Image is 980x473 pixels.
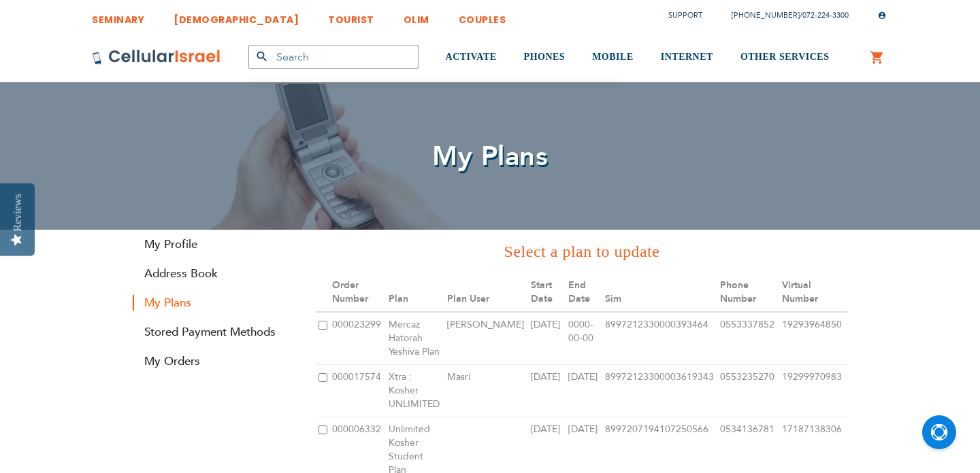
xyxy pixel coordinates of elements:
td: 19299970983 [780,365,847,417]
td: 89972123300003619343 [603,365,718,417]
a: OLIM [404,3,429,29]
span: PHONES [524,52,566,62]
th: Sim [603,273,718,312]
input: Search [248,45,419,69]
a: TOURIST [328,3,374,29]
a: OTHER SERVICES [740,32,830,83]
td: Xtra : Kosher UNLIMITED [387,365,445,417]
a: [PHONE_NUMBER] [732,10,800,20]
th: Plan [387,273,445,312]
th: Order Number [330,273,387,312]
span: ACTIVATE [446,52,497,62]
a: COUPLES [459,3,506,29]
h3: Select a plan to update [316,240,847,263]
img: Cellular Israel Logo [92,49,221,65]
span: INTERNET [661,52,713,62]
td: [DATE] [566,365,604,417]
th: Virtual Number [780,273,847,312]
li: / [718,5,849,25]
th: Phone Number [718,273,780,312]
th: Start Date [529,273,566,312]
span: My Plans [432,138,548,175]
span: OTHER SERVICES [740,52,830,62]
td: [PERSON_NAME] [445,312,529,365]
th: Plan User [445,273,529,312]
td: [DATE] [529,365,566,417]
td: 19293964850 [780,312,847,365]
td: Mercaz Hatorah Yeshiva Plan [387,312,445,365]
a: [DEMOGRAPHIC_DATA] [174,3,299,29]
td: 0553235270 [718,365,780,417]
th: End Date [566,273,604,312]
td: 8997212330000393464 [603,312,718,365]
td: 000017574 [330,365,387,417]
a: PHONES [524,32,566,83]
a: Support [668,10,702,20]
strong: My Plans [133,295,296,311]
a: INTERNET [661,32,713,83]
a: ACTIVATE [446,32,497,83]
td: 000023299 [330,312,387,365]
a: 072-224-3300 [802,10,849,20]
td: 0553337852 [718,312,780,365]
a: Stored Payment Methods [133,324,296,340]
td: 0000-00-00 [566,312,604,365]
a: MOBILE [592,32,634,83]
a: SEMINARY [92,3,144,29]
td: [DATE] [529,312,566,365]
a: My Orders [133,353,296,369]
div: Reviews [12,194,24,231]
a: My Profile [133,236,296,252]
a: Address Book [133,266,296,281]
span: MOBILE [592,52,634,62]
td: Masri [445,365,529,417]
